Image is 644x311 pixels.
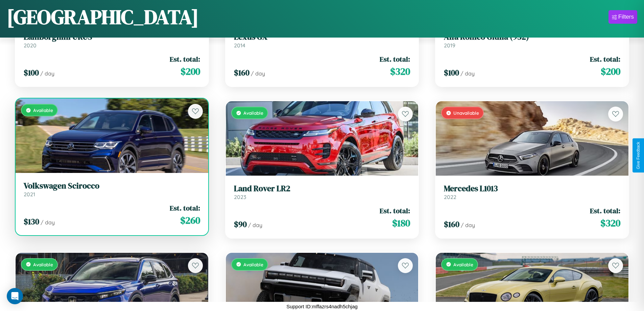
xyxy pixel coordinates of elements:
[24,32,200,49] a: Lamborghini URUS2020
[41,219,55,226] span: / day
[24,191,35,198] span: 2021
[601,65,620,78] span: $ 200
[390,65,410,78] span: $ 320
[609,10,637,24] button: Filters
[24,42,37,49] span: 2020
[234,219,247,230] span: $ 90
[453,262,473,267] span: Available
[180,214,200,227] span: $ 260
[234,184,410,194] h3: Land Rover LR2
[444,42,455,49] span: 2019
[24,181,200,198] a: Volkswagen Scirocco2021
[7,288,23,304] div: Open Intercom Messenger
[24,216,39,227] span: $ 130
[181,65,200,78] span: $ 200
[444,32,620,49] a: Alfa Romeo Giulia (952)2019
[453,110,479,116] span: Unavailable
[444,67,459,78] span: $ 100
[636,142,641,169] div: Give Feedback
[251,70,265,77] span: / day
[243,110,263,116] span: Available
[444,184,620,200] a: Mercedes L10132022
[234,194,246,200] span: 2023
[618,14,634,20] div: Filters
[40,70,54,77] span: / day
[234,42,245,49] span: 2014
[380,54,410,64] span: Est. total:
[444,194,456,200] span: 2022
[234,32,410,49] a: Lexus GX2014
[24,181,200,191] h3: Volkswagen Scirocco
[170,54,200,64] span: Est. total:
[590,206,620,216] span: Est. total:
[248,222,262,228] span: / day
[392,216,410,230] span: $ 180
[24,67,39,78] span: $ 100
[243,262,263,267] span: Available
[590,54,620,64] span: Est. total:
[460,70,475,77] span: / day
[33,107,53,113] span: Available
[7,3,199,31] h1: [GEOGRAPHIC_DATA]
[444,184,620,194] h3: Mercedes L1013
[461,222,475,228] span: / day
[234,184,410,200] a: Land Rover LR22023
[286,302,358,311] p: Support ID: mffazrs4nadh5chjag
[600,216,620,230] span: $ 320
[234,67,249,78] span: $ 160
[33,262,53,267] span: Available
[444,219,459,230] span: $ 160
[170,203,200,213] span: Est. total:
[380,206,410,216] span: Est. total:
